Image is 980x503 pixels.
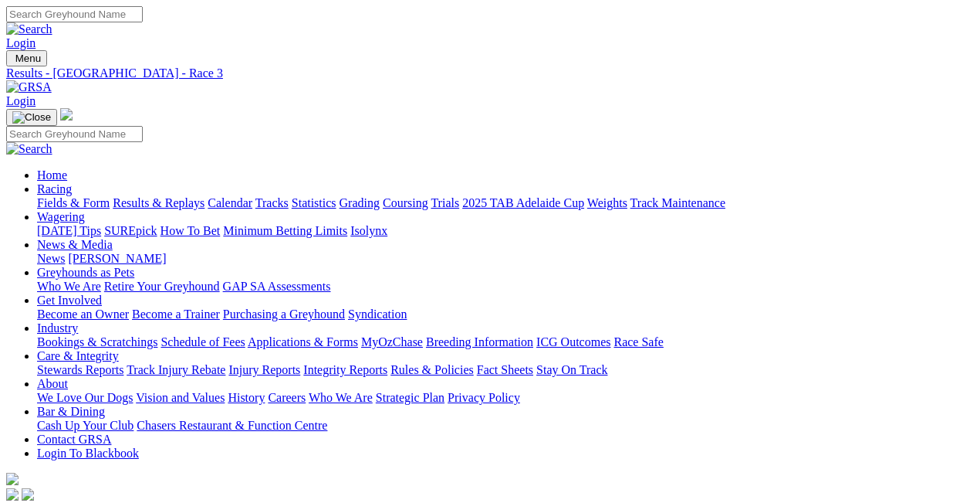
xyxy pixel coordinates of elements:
[37,266,134,279] a: Greyhounds as Pets
[132,308,220,321] a: Become a Trainer
[68,252,166,265] a: [PERSON_NAME]
[6,6,143,22] input: Search
[376,391,444,404] a: Strategic Plan
[37,238,113,251] a: News & Media
[6,66,974,80] a: Results - [GEOGRAPHIC_DATA] - Race 3
[477,363,533,376] a: Fact Sheets
[6,488,19,501] img: facebook.svg
[60,108,73,121] img: logo-grsa-white.png
[6,22,52,36] img: Search
[587,196,627,209] a: Weights
[37,182,72,195] a: Racing
[127,363,225,376] a: Track Injury Rebate
[383,196,428,209] a: Coursing
[37,224,101,237] a: [DATE] Tips
[37,405,105,418] a: Bar & Dining
[462,196,584,209] a: 2025 TAB Adelaide Cup
[228,391,265,404] a: History
[37,321,78,335] a: Industry
[37,252,974,266] div: News & Media
[6,109,57,126] button: Toggle navigation
[37,280,101,293] a: Who We Are
[350,224,387,237] a: Isolynx
[104,280,220,293] a: Retire Your Greyhound
[37,335,157,348] a: Bookings & Scratchings
[348,308,407,321] a: Syndication
[268,391,306,404] a: Careers
[37,447,139,460] a: Login To Blackbook
[223,224,347,237] a: Minimum Betting Limits
[426,335,533,348] a: Breeding Information
[37,308,129,321] a: Become an Owner
[37,210,85,223] a: Wagering
[536,335,610,348] a: ICG Outcomes
[137,419,327,432] a: Chasers Restaurant & Function Centre
[228,363,300,376] a: Injury Reports
[104,224,157,237] a: SUREpick
[6,473,19,485] img: logo-grsa-white.png
[161,335,245,348] a: Schedule of Fees
[37,224,974,238] div: Wagering
[6,126,143,142] input: Search
[6,142,52,156] img: Search
[37,280,974,294] div: Greyhounds as Pets
[303,363,387,376] a: Integrity Reports
[309,391,373,404] a: Who We Are
[37,363,974,377] div: Care & Integrity
[448,391,520,404] a: Privacy Policy
[113,196,204,209] a: Results & Replays
[208,196,252,209] a: Calendar
[37,391,974,405] div: About
[22,488,34,501] img: twitter.svg
[630,196,725,209] a: Track Maintenance
[37,294,102,307] a: Get Involved
[37,363,123,376] a: Stewards Reports
[223,308,345,321] a: Purchasing a Greyhound
[37,377,68,390] a: About
[6,50,47,66] button: Toggle navigation
[12,111,51,124] img: Close
[37,196,974,210] div: Racing
[255,196,289,209] a: Tracks
[37,335,974,349] div: Industry
[37,168,67,182] a: Home
[431,196,459,209] a: Trials
[613,335,663,348] a: Race Safe
[361,335,423,348] a: MyOzChase
[6,80,52,94] img: GRSA
[37,349,119,362] a: Care & Integrity
[248,335,358,348] a: Applications & Forms
[6,94,35,107] a: Login
[223,280,331,293] a: GAP SA Assessments
[136,391,225,404] a: Vision and Values
[340,196,380,209] a: Grading
[161,224,221,237] a: How To Bet
[15,53,41,64] span: Menu
[6,36,35,49] a: Login
[37,196,110,209] a: Fields & Form
[390,363,474,376] a: Rules & Policies
[37,308,974,321] div: Get Involved
[37,252,65,265] a: News
[292,196,336,209] a: Statistics
[37,391,133,404] a: We Love Our Dogs
[37,419,974,433] div: Bar & Dining
[37,419,133,432] a: Cash Up Your Club
[536,363,607,376] a: Stay On Track
[37,433,111,446] a: Contact GRSA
